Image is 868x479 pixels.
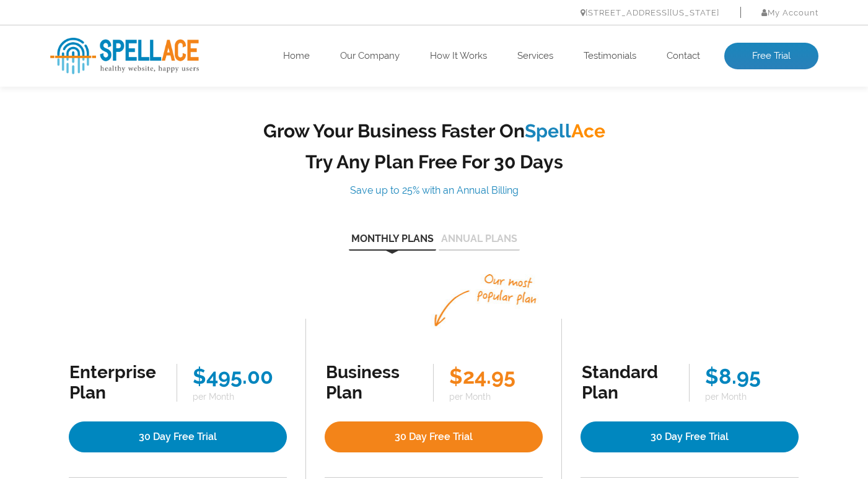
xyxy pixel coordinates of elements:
div: Enterprise Plan [69,362,161,403]
div: Business Plan [326,362,418,403]
span: per Month [705,392,798,402]
a: 30 Day Free Trial [69,421,287,452]
div: $24.95 [449,364,542,389]
span: Ace [571,120,605,142]
div: $495.00 [193,364,286,389]
span: per Month [193,392,286,402]
a: 30 Day Free Trial [325,421,543,452]
span: per Month [449,392,542,402]
button: Annual Plans [439,234,520,251]
div: Standard Plan [582,362,673,403]
h2: Grow Your Business Faster On [242,120,626,142]
span: Save up to 25% with an Annual Billing [350,184,519,196]
div: $8.95 [705,364,798,389]
button: Monthly Plans [349,234,436,251]
h2: Try Any Plan Free For 30 Days [242,151,626,173]
span: Spell [525,120,571,142]
a: 30 Day Free Trial [581,421,799,452]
